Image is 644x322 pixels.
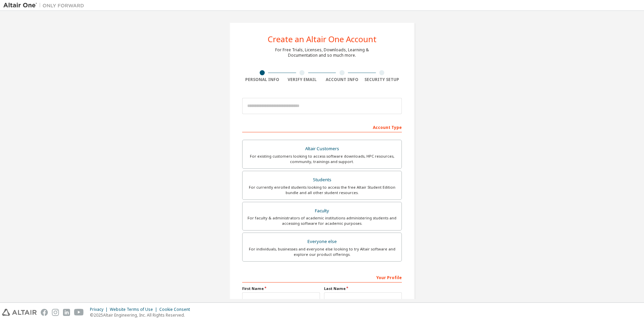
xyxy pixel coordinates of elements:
p: © 2025 Altair Engineering, Inc. All Rights Reserved. [90,312,194,318]
div: Account Info [322,77,362,82]
div: Privacy [90,307,110,312]
div: Altair Customers [247,144,397,154]
div: Personal Info [242,77,282,82]
div: For faculty & administrators of academic institutions administering students and accessing softwa... [247,215,397,226]
img: Altair One [3,2,88,9]
div: Your Profile [242,272,402,283]
img: facebook.svg [41,309,48,316]
div: Security Setup [362,77,402,82]
img: youtube.svg [74,309,84,316]
div: Faculty [247,206,397,216]
div: Cookie Consent [159,307,194,312]
img: instagram.svg [52,309,59,316]
div: For existing customers looking to access software downloads, HPC resources, community, trainings ... [247,154,397,164]
div: Create an Altair One Account [268,35,377,43]
div: Website Terms of Use [110,307,159,312]
div: For currently enrolled students looking to access the free Altair Student Edition bundle and all ... [247,185,397,195]
div: Everyone else [247,237,397,246]
div: Verify Email [282,77,322,82]
div: For individuals, businesses and everyone else looking to try Altair software and explore our prod... [247,246,397,257]
label: First Name [242,286,320,291]
div: For Free Trials, Licenses, Downloads, Learning & Documentation and so much more. [275,47,369,58]
label: Last Name [324,286,402,291]
img: linkedin.svg [63,309,70,316]
img: altair_logo.svg [2,309,37,316]
div: Students [247,175,397,185]
div: Account Type [242,122,402,132]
